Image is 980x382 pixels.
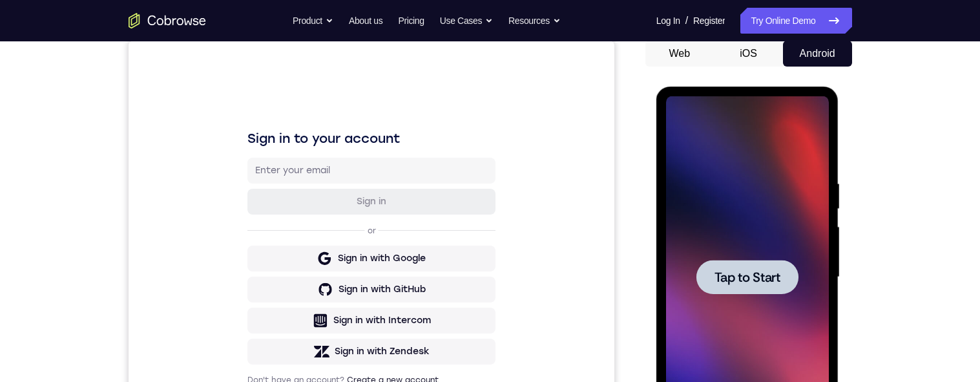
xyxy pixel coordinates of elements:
p: Don't have an account? [119,334,367,345]
a: Create a new account [218,335,310,344]
button: Product [293,8,333,34]
div: Sign in with Google [209,211,297,224]
button: Sign in with Zendesk [119,298,367,324]
span: / [685,13,688,28]
button: Android [783,41,852,67]
div: Sign in with GitHub [210,242,297,255]
div: Sign in with Intercom [205,273,302,286]
button: Use Cases [440,8,493,34]
a: Go to the home page [129,13,206,28]
button: iOS [714,41,783,67]
a: Try Online Demo [740,8,851,34]
a: Pricing [398,8,424,34]
span: Tap to Start [58,184,124,197]
a: Log In [656,8,680,34]
button: Sign in with GitHub [119,236,367,262]
div: Sign in with Zendesk [206,304,301,317]
a: Register [693,8,725,34]
p: or [236,185,250,195]
button: Sign in with Intercom [119,267,367,293]
button: Resources [508,8,561,34]
button: Tap to Start [40,173,142,207]
button: Web [645,41,714,67]
a: About us [349,8,382,34]
button: Sign in with Google [119,205,367,231]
